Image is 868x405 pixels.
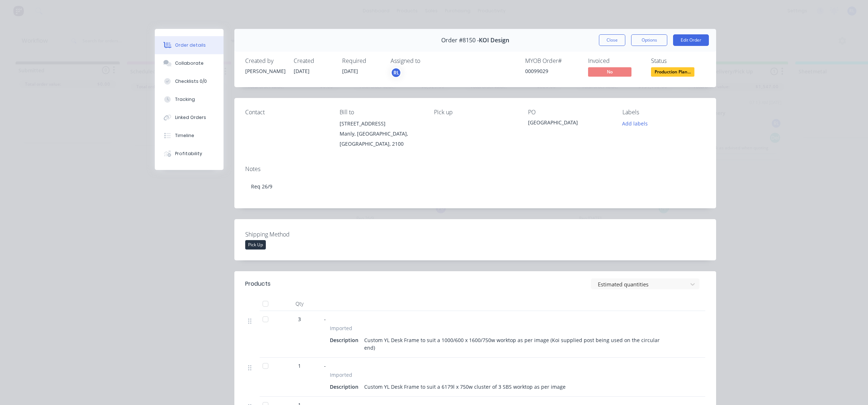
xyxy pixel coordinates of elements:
[599,34,625,46] button: Close
[175,42,206,48] div: Order details
[294,68,310,74] span: [DATE]
[155,145,224,163] button: Profitability
[528,119,611,129] div: [GEOGRAPHIC_DATA]
[245,230,336,239] label: Shipping Method
[622,109,705,116] div: Labels
[155,108,224,127] button: Linked Orders
[525,67,579,75] div: 00099029
[588,67,631,76] span: No
[155,36,224,54] button: Order details
[155,54,224,72] button: Collaborate
[479,37,509,44] span: KOI Design
[324,316,326,323] span: -
[330,371,352,379] span: Imported
[298,315,301,323] span: 3
[245,280,271,288] div: Products
[588,57,642,64] div: Invoiced
[330,381,361,392] div: Description
[525,57,579,64] div: MYOB Order #
[340,129,422,149] div: Manly, [GEOGRAPHIC_DATA], [GEOGRAPHIC_DATA], 2100
[245,67,285,75] div: [PERSON_NAME]
[175,78,207,85] div: Checklists 0/0
[618,119,652,128] button: Add labels
[175,60,204,67] div: Collaborate
[298,362,301,370] span: 1
[391,67,401,78] button: RL
[175,96,195,103] div: Tracking
[340,109,422,116] div: Bill to
[155,127,224,145] button: Timeline
[245,240,266,250] div: Pick Up
[631,34,667,46] button: Options
[330,324,352,332] span: Imported
[651,67,694,76] span: Production Plan...
[155,90,224,108] button: Tracking
[651,57,705,64] div: Status
[391,57,463,64] div: Assigned to
[528,109,611,116] div: PO
[175,150,202,157] div: Profitability
[324,362,326,369] span: -
[361,381,569,392] div: Custom YL Desk Frame to suit a 6179l x 750w cluster of 3 SBS worktop as per image
[175,114,206,121] div: Linked Orders
[245,175,705,197] div: Req 26/9
[278,297,321,311] div: Qty
[673,34,709,46] button: Edit Order
[651,67,694,78] button: Production Plan...
[245,166,705,172] div: Notes
[340,119,422,149] div: [STREET_ADDRESS]Manly, [GEOGRAPHIC_DATA], [GEOGRAPHIC_DATA], 2100
[294,57,333,64] div: Created
[441,37,479,44] span: Order #8150 -
[342,68,358,74] span: [DATE]
[175,132,194,139] div: Timeline
[155,72,224,90] button: Checklists 0/0
[361,335,674,353] div: Custom YL Desk Frame to suit a 1000/600 x 1600/750w worktop as per image (Koi supplied post being...
[342,57,382,64] div: Required
[245,109,328,116] div: Contact
[434,109,517,116] div: Pick up
[330,335,361,345] div: Description
[340,119,422,129] div: [STREET_ADDRESS]
[245,57,285,64] div: Created by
